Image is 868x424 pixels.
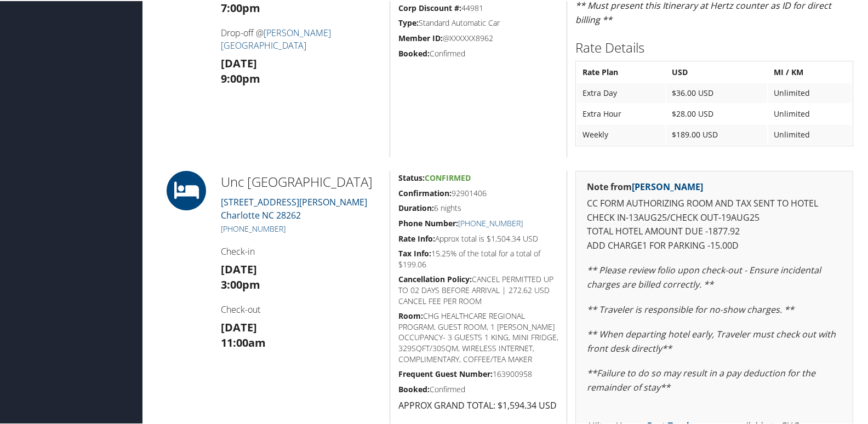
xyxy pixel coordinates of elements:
strong: Booked: [398,383,430,393]
h5: Standard Automatic Car [398,16,558,27]
td: Extra Hour [577,103,665,123]
td: Weekly [577,124,665,144]
h5: Confirmed [398,383,558,394]
strong: Confirmation: [398,187,452,197]
a: [PHONE_NUMBER] [458,217,523,227]
h5: 15.25% of the total for a total of $199.06 [398,247,558,268]
td: Unlimited [768,103,852,123]
h4: Drop-off @ [221,26,381,50]
em: ** Please review folio upon check-out - Ensure incidental charges are billed correctly. ** [587,263,821,289]
h2: Unc [GEOGRAPHIC_DATA] [221,171,381,190]
strong: Tax Info: [398,247,431,257]
strong: 9:00pm [221,70,260,85]
h5: 163900958 [398,368,558,379]
strong: [DATE] [221,55,257,70]
h5: 92901406 [398,187,558,198]
h5: @XXXXXX8962 [398,32,558,43]
td: Unlimited [768,82,852,102]
td: Unlimited [768,124,852,144]
strong: Status: [398,171,425,182]
th: Rate Plan [577,61,665,81]
h5: Confirmed [398,47,558,58]
h5: CANCEL PERMITTED UP TO 02 DAYS BEFORE ARRIVAL | 272.62 USD CANCEL FEE PER ROOM [398,273,558,305]
a: [PERSON_NAME] [632,180,703,192]
strong: Cancellation Policy: [398,273,472,283]
strong: [DATE] [221,319,257,334]
h5: CHG HEALTHCARE REGIONAL PROGRAM, GUEST ROOM, 1 [PERSON_NAME] OCCUPANCY- 3 GUESTS 1 KING, MINI FRI... [398,310,558,363]
em: ** Traveler is responsible for no-show charges. ** [587,302,794,314]
a: [PERSON_NAME][GEOGRAPHIC_DATA] [221,26,331,50]
td: $28.00 USD [666,103,767,123]
td: Extra Day [577,82,665,102]
p: CC FORM AUTHORIZING ROOM AND TAX SENT TO HOTEL CHECK IN-13AUG25/CHECK OUT-19AUG25 TOTAL HOTEL AMO... [587,196,842,251]
h4: Check-out [221,302,381,314]
td: $189.00 USD [666,124,767,144]
strong: Duration: [398,202,434,212]
strong: Type: [398,16,419,27]
strong: Frequent Guest Number: [398,368,493,378]
p: APPROX GRAND TOTAL: $1,594.34 USD [398,398,558,412]
span: Confirmed [425,171,471,182]
h5: 6 nights [398,202,558,213]
strong: Member ID: [398,32,443,42]
a: [STREET_ADDRESS][PERSON_NAME]Charlotte NC 28262 [221,195,367,220]
strong: Room: [398,310,423,320]
strong: [DATE] [221,261,257,276]
strong: Booked: [398,47,430,58]
em: ** When departing hotel early, Traveler must check out with front desk directly** [587,327,836,353]
strong: Rate Info: [398,232,435,243]
a: [PHONE_NUMBER] [221,222,285,233]
td: $36.00 USD [666,82,767,102]
strong: 3:00pm [221,276,260,291]
h5: Approx total is $1,504.34 USD [398,232,558,243]
th: MI / KM [768,61,852,81]
strong: 11:00am [221,334,266,349]
strong: Phone Number: [398,217,458,227]
strong: Note from [587,180,703,192]
th: USD [666,61,767,81]
em: **Failure to do so may result in a pay deduction for the remainder of stay** [587,366,815,392]
h5: 44981 [398,2,558,13]
h2: Rate Details [575,37,853,56]
strong: Corp Discount #: [398,2,461,12]
h4: Check-in [221,244,381,256]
